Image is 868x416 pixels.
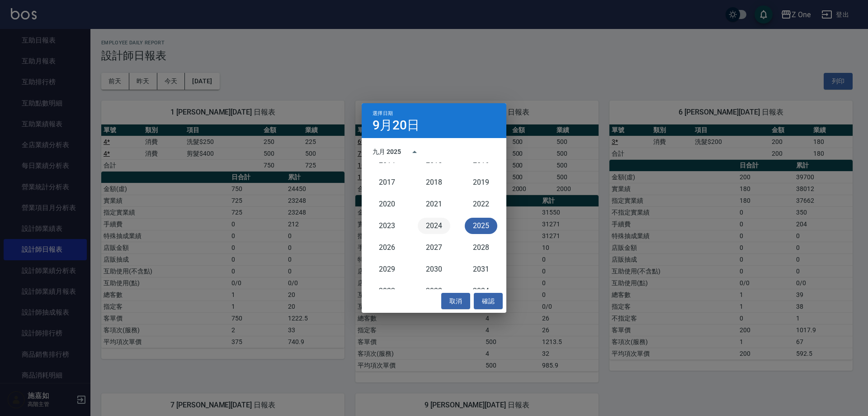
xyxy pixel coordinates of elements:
[418,174,450,191] button: 2018
[373,120,420,131] h4: 9月20日
[418,218,450,234] button: 2024
[371,174,403,191] button: 2017
[465,174,497,191] button: 2019
[371,283,403,299] button: 2032
[465,261,497,277] button: 2031
[465,239,497,256] button: 2028
[373,110,393,116] span: 選擇日期
[418,239,450,256] button: 2027
[404,141,425,163] button: year view is open, switch to calendar view
[474,293,503,310] button: 確認
[418,196,450,212] button: 2021
[418,261,450,277] button: 2030
[465,196,497,212] button: 2022
[418,283,450,299] button: 2033
[371,261,403,277] button: 2029
[371,218,403,234] button: 2023
[465,283,497,299] button: 2034
[373,147,401,157] div: 九月 2025
[371,239,403,256] button: 2026
[371,196,403,212] button: 2020
[465,218,497,234] button: 2025
[441,293,470,310] button: 取消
